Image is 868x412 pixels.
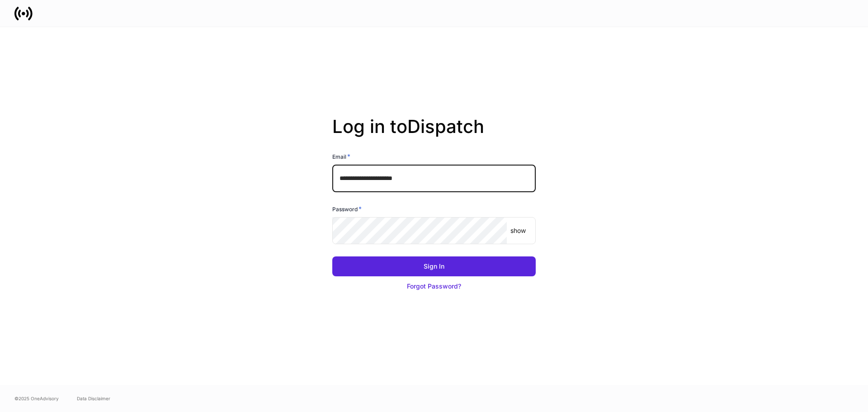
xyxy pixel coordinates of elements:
div: Forgot Password? [407,282,461,291]
div: Sign In [424,262,444,271]
button: Sign In [332,256,536,276]
a: Data Disclaimer [77,395,110,402]
button: Forgot Password? [332,276,536,296]
h6: Email [332,152,350,161]
span: © 2025 OneAdvisory [14,395,59,402]
p: show [510,226,526,235]
h6: Password [332,204,362,213]
h2: Log in to Dispatch [332,116,536,152]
